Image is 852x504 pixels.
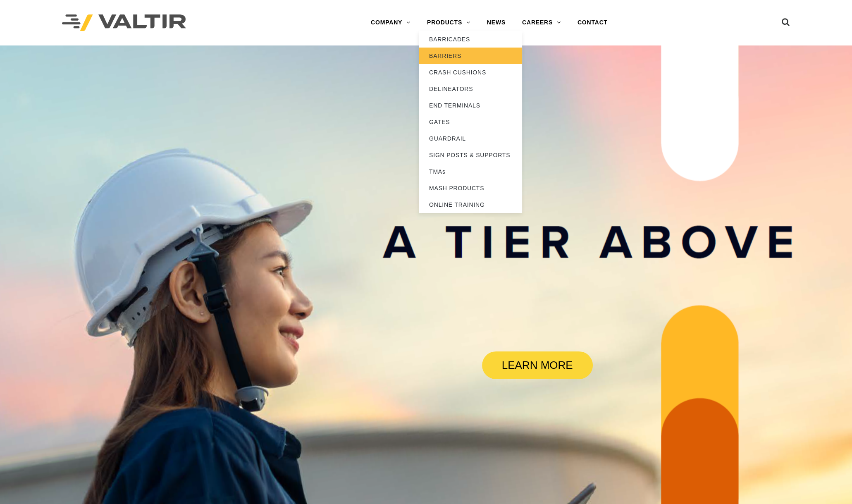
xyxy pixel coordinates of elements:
[419,14,479,31] a: PRODUCTS
[419,180,522,196] a: MASH PRODUCTS
[419,31,522,48] a: BARRICADES
[514,14,569,31] a: CAREERS
[419,64,522,81] a: CRASH CUSHIONS
[62,14,186,31] img: Valtir
[419,163,522,180] a: TMAs
[419,48,522,64] a: BARRIERS
[419,81,522,97] a: DELINEATORS
[363,14,419,31] a: COMPANY
[419,130,522,147] a: GUARDRAIL
[419,147,522,163] a: SIGN POSTS & SUPPORTS
[479,14,514,31] a: NEWS
[419,97,522,114] a: END TERMINALS
[419,114,522,130] a: GATES
[569,14,616,31] a: CONTACT
[482,351,593,379] a: LEARN MORE
[419,196,522,213] a: ONLINE TRAINING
